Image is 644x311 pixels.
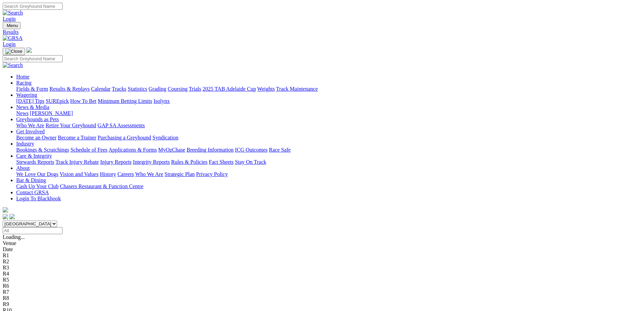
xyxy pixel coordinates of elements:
a: How To Bet [70,98,97,104]
div: Care & Integrity [16,159,641,165]
a: Wagering [16,92,37,98]
img: Search [3,10,23,16]
a: Careers [117,171,134,177]
a: ICG Outcomes [235,147,267,153]
span: Menu [7,23,18,28]
a: Bar & Dining [16,177,46,183]
input: Select date [3,227,63,234]
a: Purchasing a Greyhound [98,135,151,140]
button: Toggle navigation [3,22,21,29]
div: Wagering [16,98,641,104]
a: Care & Integrity [16,153,52,159]
a: Track Injury Rebate [55,159,99,165]
a: Results [3,29,641,35]
a: Tracks [112,86,126,92]
a: Racing [16,80,31,86]
a: Chasers Restaurant & Function Centre [60,183,143,189]
div: R5 [3,277,641,283]
a: Race Safe [269,147,290,153]
a: Trials [189,86,201,92]
span: Loading... [3,234,25,240]
a: We Love Our Dogs [16,171,58,177]
a: Bookings & Scratchings [16,147,69,153]
div: R6 [3,283,641,289]
img: logo-grsa-white.png [3,207,8,213]
a: Who We Are [16,123,44,128]
a: Home [16,74,29,80]
img: Search [3,62,23,68]
a: Login To Blackbook [16,196,61,201]
input: Search [3,3,63,10]
a: Syndication [152,135,178,140]
div: R2 [3,259,641,265]
img: Close [5,49,22,54]
a: History [100,171,116,177]
a: Retire Your Greyhound [46,123,96,128]
a: News & Media [16,104,49,110]
a: Vision and Values [59,171,98,177]
a: Schedule of Fees [70,147,107,153]
a: MyOzChase [158,147,185,153]
a: Login [3,41,16,47]
img: twitter.svg [9,214,15,219]
a: Injury Reports [100,159,132,165]
a: [PERSON_NAME] [30,110,73,116]
div: Greyhounds as Pets [16,123,641,129]
a: Results & Replays [49,86,90,92]
a: Contact GRSA [16,190,49,195]
a: Coursing [168,86,188,92]
div: Venue [3,240,641,246]
img: facebook.svg [3,214,8,219]
div: Racing [16,86,641,92]
div: R1 [3,252,641,259]
div: R7 [3,289,641,295]
a: Track Maintenance [276,86,318,92]
div: R9 [3,301,641,307]
div: Get Involved [16,135,641,141]
a: Minimum Betting Limits [98,98,152,104]
a: GAP SA Assessments [98,123,145,128]
a: Isolynx [153,98,170,104]
a: Become an Owner [16,135,56,140]
a: Weights [257,86,275,92]
div: News & Media [16,110,641,116]
a: 2025 TAB Adelaide Cup [202,86,256,92]
a: Fact Sheets [209,159,234,165]
a: Statistics [128,86,147,92]
input: Search [3,55,63,62]
a: Breeding Information [187,147,234,153]
a: Login [3,16,16,22]
div: R8 [3,295,641,301]
a: Cash Up Your Club [16,183,58,189]
div: Date [3,246,641,252]
a: Fields & Form [16,86,48,92]
a: [DATE] Tips [16,98,44,104]
div: R4 [3,271,641,277]
img: logo-grsa-white.png [26,47,32,53]
a: Rules & Policies [171,159,208,165]
a: Industry [16,141,34,147]
a: Stewards Reports [16,159,54,165]
a: Applications & Forms [109,147,157,153]
div: Bar & Dining [16,183,641,190]
a: Grading [149,86,166,92]
a: Calendar [91,86,111,92]
img: GRSA [3,35,23,41]
div: About [16,171,641,177]
a: About [16,165,30,171]
a: News [16,110,28,116]
a: Become a Trainer [58,135,96,140]
a: Greyhounds as Pets [16,116,59,122]
div: R3 [3,265,641,271]
a: Get Involved [16,129,45,134]
a: SUREpick [46,98,69,104]
button: Toggle navigation [3,48,25,55]
div: Industry [16,147,641,153]
a: Privacy Policy [196,171,228,177]
a: Integrity Reports [133,159,170,165]
a: Who We Are [135,171,163,177]
a: Stay On Track [235,159,266,165]
a: Strategic Plan [165,171,195,177]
